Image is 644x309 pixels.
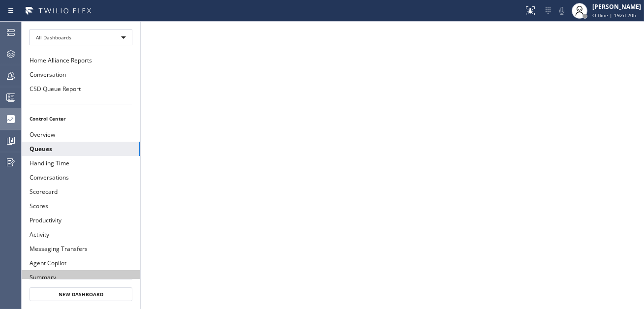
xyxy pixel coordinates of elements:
[22,82,140,96] button: CSD Queue Report
[22,127,140,142] button: Overview
[555,4,569,18] button: Mute
[22,242,140,256] button: Messaging Transfers
[22,227,140,242] button: Activity
[22,256,140,270] button: Agent Copilot
[22,112,140,125] li: Control Center
[141,22,644,309] iframe: dashboard_9953aedaeaea
[22,142,140,156] button: Queues
[30,287,132,301] button: New Dashboard
[22,53,140,67] button: Home Alliance Reports
[22,67,140,82] button: Conversation
[22,156,140,170] button: Handling Time
[22,185,140,199] button: Scorecard
[22,199,140,213] button: Scores
[592,2,641,11] div: [PERSON_NAME]
[22,270,140,284] button: Summary
[22,170,140,185] button: Conversations
[22,213,140,227] button: Productivity
[592,12,636,19] span: Offline | 192d 20h
[30,30,132,45] div: All Dashboards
